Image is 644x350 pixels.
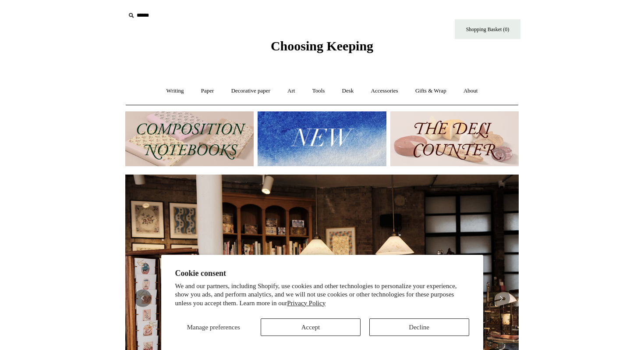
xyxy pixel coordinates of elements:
a: Choosing Keeping [271,46,373,52]
a: Accessories [363,79,406,103]
span: Choosing Keeping [271,39,373,53]
a: Art [280,79,303,103]
a: Tools [304,79,333,103]
button: Previous [134,289,152,307]
button: Decline [369,318,469,336]
a: Paper [193,79,222,103]
img: The Deli Counter [390,111,519,166]
img: New.jpg__PID:f73bdf93-380a-4a35-bcfe-7823039498e1 [258,111,386,166]
a: Shopping Basket (0) [455,19,520,39]
a: Gifts & Wrap [407,79,454,103]
a: Writing [159,79,192,103]
a: Decorative paper [223,79,278,103]
span: Manage preferences [187,324,240,331]
a: Desk [334,79,362,103]
a: Privacy Policy [287,300,326,307]
a: About [456,79,486,103]
button: Manage preferences [175,318,252,336]
button: Accept [261,318,361,336]
button: Next [492,289,510,307]
h2: Cookie consent [175,269,469,278]
img: 202302 Composition ledgers.jpg__PID:69722ee6-fa44-49dd-a067-31375e5d54ec [125,111,254,166]
p: We and our partners, including Shopify, use cookies and other technologies to personalize your ex... [175,282,469,308]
